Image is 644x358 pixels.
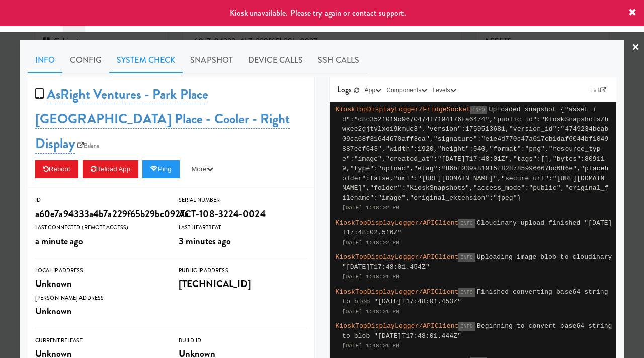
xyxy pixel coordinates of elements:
div: Current Release [35,336,164,346]
a: Balena [75,140,102,151]
span: KioskTopDisplayLogger/FridgeSocket [336,106,471,113]
span: KioskTopDisplayLogger/APIClient [336,253,459,261]
a: Device Calls [240,48,310,73]
a: Snapshot [183,48,240,73]
button: Levels [430,85,458,95]
div: Unknown [35,275,164,293]
span: Uploading image blob to cloudinary "[DATE]T17:48:01.454Z" [342,253,612,271]
div: Build Id [179,336,307,346]
div: Last Heartbeat [179,223,307,233]
span: [DATE] 1:48:02 PM [342,205,399,211]
a: System Check [109,48,183,73]
span: [DATE] 1:48:02 PM [342,240,399,246]
span: 3 minutes ago [179,234,231,248]
div: [PERSON_NAME] Address [35,293,164,303]
div: Public IP Address [179,266,307,276]
button: More [184,160,221,178]
button: Ping [142,160,180,178]
a: Info [28,48,62,73]
span: Kiosk unavailable. Please try again or contact support. [230,7,407,19]
span: KioskTopDisplayLogger/APIClient [336,219,459,227]
a: AsRight Ventures - Park Place [GEOGRAPHIC_DATA] Place - Cooler - Right Display [35,85,290,154]
span: KioskTopDisplayLogger/APIClient [336,288,459,296]
div: Local IP Address [35,266,164,276]
span: [DATE] 1:48:01 PM [342,343,399,349]
button: Reload App [83,160,138,178]
span: [DATE] 1:48:01 PM [342,309,399,315]
div: [TECHNICAL_ID] [179,275,307,293]
a: Link [588,85,609,95]
span: INFO [458,288,474,297]
div: Unknown [35,303,164,320]
span: INFO [458,253,474,262]
button: Components [384,85,430,95]
span: Beginning to convert base64 string to blob "[DATE]T17:48:01.444Z" [342,322,612,340]
a: SSH Calls [310,48,367,73]
div: a60e7a94333a4b7a229f65b29bc0927a [35,205,164,223]
span: Uploaded snapshot {"asset_id":"d8c3521019c9670474f7194176fa6474","public_id":"KioskSnapshots/hwxe... [342,106,608,202]
span: a minute ago [35,234,83,248]
div: Serial Number [179,195,307,205]
span: INFO [458,219,474,228]
span: Cloudinary upload finished "[DATE]T17:48:02.516Z" [342,219,612,237]
span: INFO [470,106,487,114]
a: Config [62,48,109,73]
button: Reboot [35,160,78,178]
div: Last Connected (Remote Access) [35,223,164,233]
a: × [632,32,640,63]
span: [DATE] 1:48:01 PM [342,274,399,280]
span: KioskTopDisplayLogger/APIClient [336,322,459,330]
div: ID [35,195,164,205]
button: App [362,85,384,95]
span: INFO [458,322,474,331]
span: Logs [337,84,352,95]
div: ACT-108-3224-0024 [179,205,307,223]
